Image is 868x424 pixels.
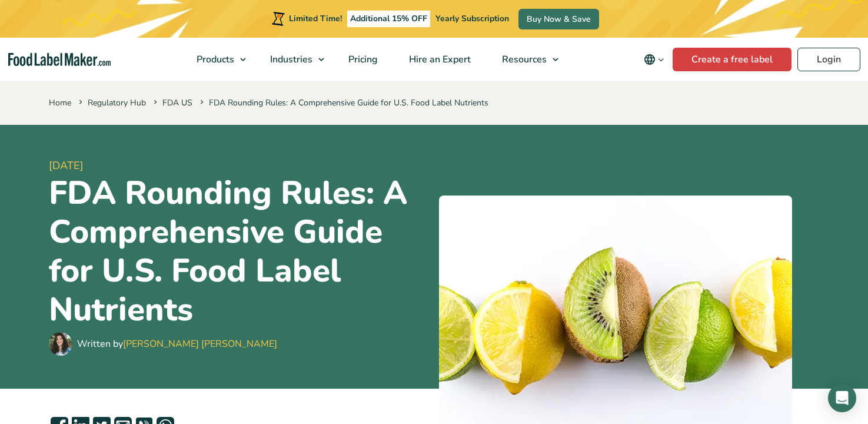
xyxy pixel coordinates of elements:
[88,97,146,108] a: Regulatory Hub
[498,53,548,66] span: Resources
[394,38,484,81] a: Hire an Expert
[198,97,488,108] span: FDA Rounding Rules: A Comprehensive Guide for U.S. Food Label Nutrients
[49,174,430,329] h1: FDA Rounding Rules: A Comprehensive Guide for U.S. Food Label Nutrients
[673,48,791,71] a: Create a free label
[267,53,314,66] span: Industries
[345,53,379,66] span: Pricing
[797,48,860,71] a: Login
[435,13,509,24] span: Yearly Subscription
[636,48,673,71] button: Change language
[333,38,391,81] a: Pricing
[828,384,856,412] div: Open Intercom Messenger
[162,97,192,108] a: FDA US
[49,97,71,108] a: Home
[518,9,599,29] a: Buy Now & Save
[8,53,111,67] a: Food Label Maker homepage
[289,13,342,24] span: Limited Time!
[347,11,430,27] span: Additional 15% OFF
[255,38,330,81] a: Industries
[123,337,277,350] a: [PERSON_NAME] [PERSON_NAME]
[49,158,430,174] span: [DATE]
[487,38,564,81] a: Resources
[193,53,235,66] span: Products
[49,332,72,356] img: Maria Abi Hanna - Food Label Maker
[405,53,472,66] span: Hire an Expert
[181,38,252,81] a: Products
[77,337,277,351] div: Written by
